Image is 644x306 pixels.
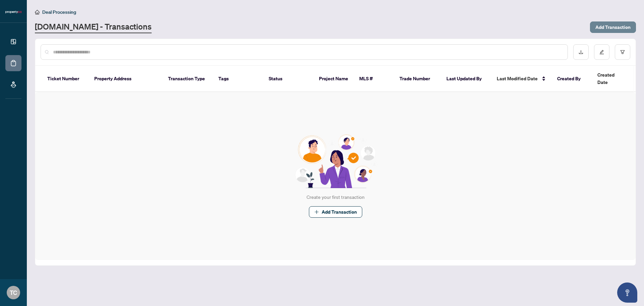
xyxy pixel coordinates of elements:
[552,66,592,92] th: Created By
[35,21,152,33] a: [DOMAIN_NAME] - Transactions
[5,10,21,14] img: logo
[579,50,583,54] span: download
[497,75,538,82] span: Last Modified Date
[314,210,319,214] span: plus
[354,66,394,92] th: MLS #
[594,44,609,60] button: edit
[615,44,630,60] button: filter
[441,66,491,92] th: Last Updated By
[595,22,631,33] span: Add Transaction
[573,44,589,60] button: download
[163,66,213,92] th: Transaction Type
[314,66,354,92] th: Project Name
[42,9,76,15] span: Deal Processing
[10,288,17,297] span: TC
[35,10,40,14] span: home
[263,66,314,92] th: Status
[620,50,625,54] span: filter
[309,206,362,218] button: Add Transaction
[590,21,636,33] button: Add Transaction
[307,193,365,201] div: Create your first transaction
[213,66,263,92] th: Tags
[597,71,626,86] span: Created Date
[292,134,379,188] img: Null State Icon
[617,282,637,303] button: Open asap
[394,66,441,92] th: Trade Number
[322,207,357,217] span: Add Transaction
[491,66,552,92] th: Last Modified Date
[42,66,89,92] th: Ticket Number
[89,66,163,92] th: Property Address
[592,66,639,92] th: Created Date
[599,50,604,54] span: edit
